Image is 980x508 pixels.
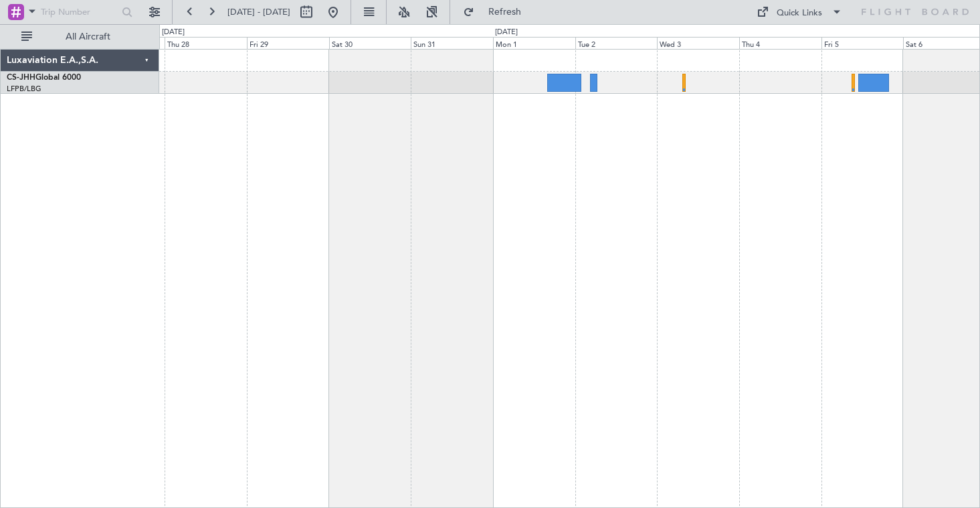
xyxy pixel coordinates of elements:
div: Tue 2 [575,37,658,49]
div: Thu 4 [739,37,821,49]
div: Fri 29 [247,37,329,49]
a: LFPB/LBG [7,84,41,94]
div: Sat 30 [329,37,411,49]
div: [DATE] [162,27,185,38]
span: All Aircraft [35,32,141,42]
div: Sun 31 [411,37,493,49]
span: [DATE] - [DATE] [227,6,290,18]
button: All Aircraft [15,26,145,48]
span: CS-JHH [7,74,35,82]
div: [DATE] [495,27,518,38]
span: Refresh [477,7,533,17]
div: Quick Links [777,7,822,20]
div: Mon 1 [493,37,575,49]
a: CS-JHHGlobal 6000 [7,74,81,82]
div: Thu 28 [165,37,247,49]
input: Trip Number [41,2,118,22]
div: Wed 3 [657,37,739,49]
button: Refresh [457,1,537,23]
div: Fri 5 [821,37,904,49]
button: Quick Links [750,1,849,23]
